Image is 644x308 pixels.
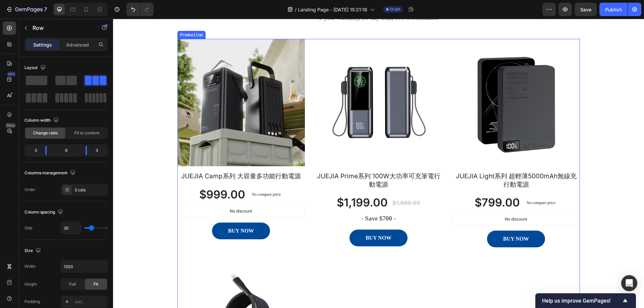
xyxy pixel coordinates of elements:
[621,275,637,291] div: Open Intercom Messenger
[202,20,329,147] a: JUEJIA Prime系列 100W大功率可充筆電行動電源
[223,176,275,192] div: $1,199.00
[392,197,414,203] p: No discount
[24,263,36,269] div: Width
[298,6,367,13] span: Landing Page - [DATE] 15:21:16
[74,130,99,136] span: Fit to content
[52,146,80,155] div: 6
[115,208,141,216] div: BUY NOW
[599,3,628,16] button: Publish
[244,194,287,205] pre: - Save $700 -
[24,116,60,125] div: Column width
[33,24,90,32] p: Row
[24,208,64,217] div: Column spacing
[414,182,442,186] p: No compare price
[74,299,106,305] div: Add...
[117,189,139,195] p: No discount
[33,130,58,136] span: Change ratio
[339,20,467,147] a: JUEJIA Light系列 超輕薄5000mAh無線充行動電源
[339,153,467,171] h2: JUEJIA Light系列 超輕薄5000mAh無線充行動電源
[361,176,408,192] div: $799.00
[94,281,98,287] span: Fit
[66,41,89,48] p: Advanced
[24,169,77,178] div: Columns management
[74,187,106,193] div: 3 cols
[61,260,107,272] input: Auto
[253,215,278,223] div: BUY NOW
[580,7,591,12] span: Save
[390,216,416,224] div: BUY NOW
[6,71,16,77] div: 450
[33,41,52,48] p: Settings
[575,3,597,16] button: Save
[61,222,81,234] input: Auto
[44,5,47,13] p: 7
[542,297,629,305] button: Show survey - Help us improve GemPages!
[24,299,40,305] div: Padding
[3,3,50,16] button: 7
[24,225,32,231] div: Gap
[295,6,297,13] span: /
[139,174,168,178] p: No compare price
[202,153,329,171] h2: JUEJIA Prime系列 100W大功率可充筆電行動電源
[542,298,621,304] span: Help us improve GemPages!
[24,246,42,255] div: Size
[24,187,36,193] div: Order
[69,281,76,287] span: Full
[99,204,157,221] button: BUY NOW
[279,180,308,188] div: $1,899.00
[113,19,644,308] iframe: Design area
[26,146,40,155] div: 3
[66,13,91,19] div: Product List
[24,63,47,72] div: Layout
[390,6,400,12] span: Draft
[605,6,622,13] div: Publish
[92,146,106,155] div: 3
[126,3,154,16] div: Undo/Redo
[24,281,37,287] div: Height
[236,211,294,228] button: BUY NOW
[374,212,432,229] button: BUY NOW
[5,123,16,128] div: Beta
